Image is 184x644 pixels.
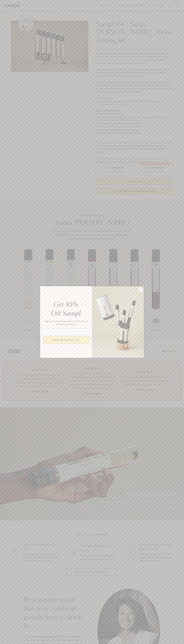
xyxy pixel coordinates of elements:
input: Email [43,328,89,335]
span: Sign up for priority access and 10% off any one-time purchases. [45,320,87,326]
button: Close dialog [138,287,143,292]
img: 96933287-25a1-481a-a6d8-4dd623390dc6.png [92,286,144,358]
button: SIGN UP & SAVE 10% [43,336,89,344]
em: Get 10% Off Sampl [51,302,81,317]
